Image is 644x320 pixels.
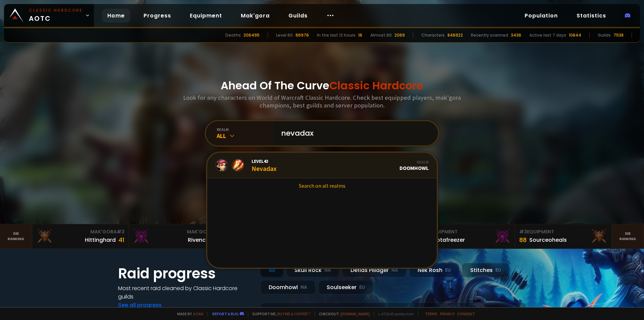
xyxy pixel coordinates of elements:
small: Classic Hardcore [29,7,83,13]
a: Guilds [283,9,313,22]
small: NA [391,267,398,274]
div: All [260,263,283,277]
div: All [217,132,273,140]
span: Checkout [315,311,370,316]
span: Classic Hardcore [329,78,423,93]
div: Defias Pillager [342,263,407,277]
div: Mak'Gora [36,228,124,235]
div: Guilds [598,32,611,38]
span: # 3 [519,228,527,235]
input: Search a character... [277,121,430,145]
h4: Most recent raid cleaned by Classic Hardcore guilds [118,284,252,301]
div: Active last 7 days [529,32,566,38]
div: Skull Rock [286,263,339,277]
a: Consent [457,311,475,316]
div: Nek'Rosh [409,263,459,277]
div: 10844 [569,32,581,38]
div: Rivench [188,236,209,244]
div: 7538 [613,32,624,38]
div: 206495 [244,32,260,38]
h3: Look for any characters on World of Warcraft Classic Hardcore. Check best equipped players, mak'g... [180,94,464,109]
div: 846922 [447,32,463,38]
div: Doomhowl [260,280,316,294]
div: Sourceoheals [529,236,567,244]
small: NA [324,267,331,274]
div: 3436 [511,32,521,38]
a: Report a bug [212,311,238,316]
a: Home [102,9,130,22]
div: 2069 [394,32,405,38]
a: Classic HardcoreAOTC [4,4,94,27]
a: Buy me a coffee [277,311,311,316]
div: Equipment [423,228,511,235]
div: Nevadax [252,158,277,173]
div: Deaths [225,32,241,38]
a: a fan [193,311,203,316]
div: Almost 60 [370,32,392,38]
a: See all progress [118,301,162,309]
div: Notafreezer [433,236,465,244]
div: Hittinghard [85,236,116,244]
div: Soulseeker [318,280,373,294]
a: Population [519,9,563,22]
div: In the last 12 hours [317,32,356,38]
small: EU [445,267,451,274]
div: Realm [399,159,429,165]
div: 41 [118,235,124,244]
a: #2Equipment88Notafreezer [419,224,515,248]
a: #3Equipment88Sourceoheals [515,224,612,248]
div: Stitches [462,263,509,277]
h1: Raid progress [118,263,252,284]
span: # 3 [117,228,124,235]
a: Privacy [440,311,454,316]
span: Level 43 [252,158,277,164]
h1: Ahead Of The Curve [221,78,423,94]
a: Progress [138,9,176,22]
a: Statistics [571,9,611,22]
span: AOTC [29,7,83,24]
a: Level43NevadaxRealmDoomhowl [207,153,437,178]
div: Characters [421,32,445,38]
div: 16 [358,32,362,38]
a: Search on all realms [207,178,437,193]
div: 66976 [296,32,309,38]
a: [DOMAIN_NAME] [340,311,370,316]
a: Equipment [184,9,227,22]
span: Made by [173,311,203,316]
a: Mak'Gora#2Rivench100 [129,224,225,248]
div: Recently scanned [471,32,508,38]
span: Support me, [248,311,311,316]
a: Mak'gora [235,9,275,22]
a: Mak'Gora#3Hittinghard41 [32,224,129,248]
small: EU [495,267,501,274]
small: EU [359,284,365,291]
div: realm [217,127,273,132]
small: NA [301,284,307,291]
a: Terms [425,311,437,316]
a: Seeranking [612,224,644,248]
div: Doomhowl [399,159,429,171]
div: Equipment [519,228,607,235]
span: v. d752d5 - production [374,311,414,316]
div: Level 60 [276,32,293,38]
div: Mak'Gora [133,228,221,235]
div: 88 [519,235,527,244]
